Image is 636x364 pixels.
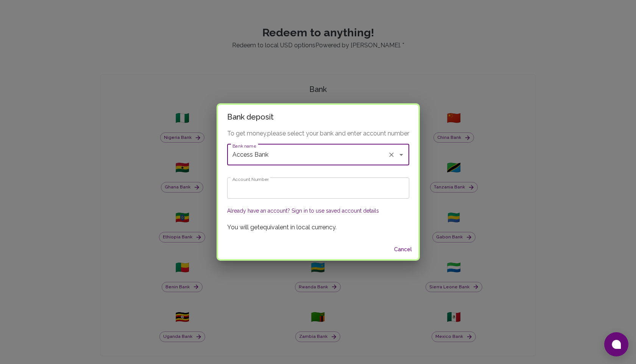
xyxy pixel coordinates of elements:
h2: Bank deposit [218,105,418,129]
p: To get money, please select your bank and enter account number [227,129,409,138]
button: Open [396,149,407,160]
p: You will get equivalent in local currency. [227,223,409,232]
button: Open chat window [604,332,628,356]
button: Clear [386,149,397,160]
button: Already have an account? Sign in to use saved account details [227,207,379,215]
label: Bank name [232,143,256,149]
label: Account Number [232,176,268,182]
button: Cancel [391,243,415,257]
